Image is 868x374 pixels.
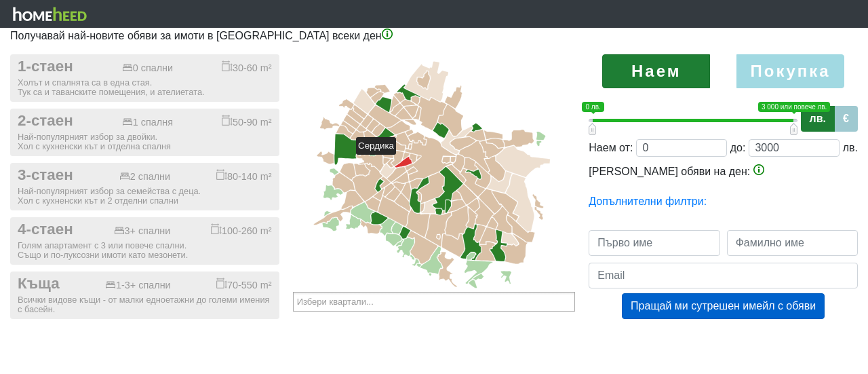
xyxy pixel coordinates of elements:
[736,54,844,88] label: Покупка
[730,140,746,156] div: до:
[222,60,272,74] div: 30-60 m²
[727,230,858,256] input: Фамилно име
[10,28,858,44] p: Получавай най-новите обяви за имоти в [GEOGRAPHIC_DATA] всеки ден
[589,263,858,288] input: Email
[18,241,272,260] div: Голям апартамент с 3 или повече спални. Също и по-луксозни имоти като мезонети.
[222,115,272,128] div: 50-90 m²
[602,54,710,88] label: Наем
[758,102,830,112] span: 3 000 или повече лв.
[216,169,272,183] div: 80-140 m²
[753,164,764,175] img: info-3.png
[10,272,279,319] button: Къща 1-3+ спални 70-550 m² Всички видове къщи - от малки едноетажни до големи имения с басейн.
[18,187,272,206] div: Най-популярният избор за семейства с деца. Хол с кухненски кът и 2 отделни спални
[122,62,173,74] div: 0 спални
[18,166,73,185] span: 3-стаен
[18,58,73,76] span: 1-стаен
[582,102,604,112] span: 0 лв.
[589,195,707,207] a: Допълнителни филтри:
[18,112,73,130] span: 2-стаен
[589,164,858,180] div: [PERSON_NAME] обяви на ден:
[18,221,73,239] span: 4-стаен
[589,140,633,156] div: Наем от:
[10,54,279,102] button: 1-стаен 0 спални 30-60 m² Холът и спалнята са в една стая.Тук са и таванските помещения, и ателие...
[10,217,279,265] button: 4-стаен 3+ спални 100-260 m² Голям апартамент с 3 или повече спални.Също и по-луксозни имоти като...
[119,171,170,183] div: 2 спални
[114,225,171,237] div: 3+ спални
[216,278,272,291] div: 70-550 m²
[382,29,393,39] img: info-3.png
[18,275,60,293] span: Къща
[18,78,272,97] div: Холът и спалнята са в една стая. Тук са и таванските помещения, и ателиетата.
[801,106,835,132] label: лв.
[10,109,279,156] button: 2-стаен 1 спалня 50-90 m² Най-популярният избор за двойки.Хол с кухненски кът и отделна спалня
[18,295,272,314] div: Всички видове къщи - от малки едноетажни до големи имения с басейн.
[122,117,173,128] div: 1 спалня
[834,106,858,132] label: €
[211,223,272,237] div: 100-260 m²
[105,280,171,291] div: 1-3+ спални
[10,163,279,210] button: 3-стаен 2 спални 80-140 m² Най-популярният избор за семейства с деца.Хол с кухненски кът и 2 отде...
[18,132,272,151] div: Най-популярният избор за двойки. Хол с кухненски кът и отделна спалня
[622,293,825,319] button: Пращай ми сутрешен имейл с обяви
[843,140,858,156] div: лв.
[589,230,719,256] input: Първо име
